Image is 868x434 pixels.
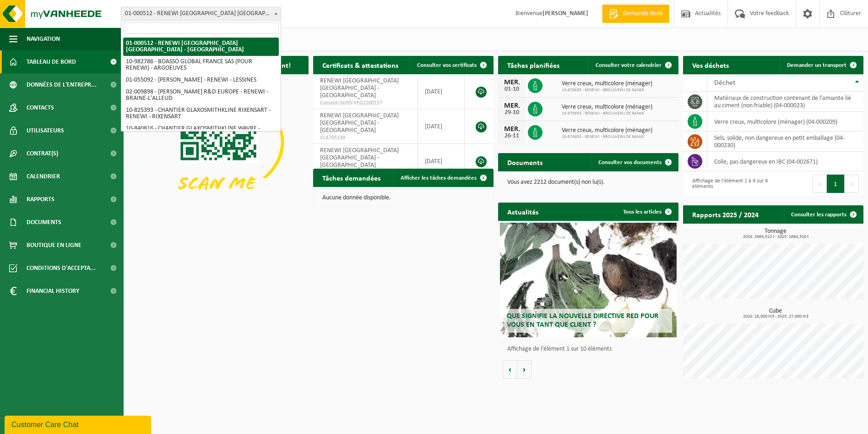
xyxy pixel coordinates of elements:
[707,112,863,132] td: verre creux, multicolore (ménager) (04-000209)
[128,74,309,210] img: Download de VHEPlus App
[707,92,863,112] td: matériaux de construction contenant de l'amiante lié au ciment (non friable) (04-000023)
[27,280,79,302] span: Financial History
[123,104,279,123] li: 10-825393 - CHANTIER GLAXOSMITHKLINE RIXENSART - RENEWI - RIXENSART
[588,56,678,74] a: Consulter votre calendrier
[562,104,652,111] span: Verre creux, multicolore (ménager)
[313,56,407,74] h2: Certificats & attestations
[121,7,281,20] span: 01-000512 - RENEWI BELGIUM NV - LOMMEL
[418,74,465,109] td: [DATE]
[780,56,863,74] a: Demander un transport
[683,205,768,223] h2: Rapports 2025 / 2024
[121,7,281,21] span: 01-000512 - RENEWI BELGIUM NV - LOMMEL
[418,109,465,144] td: [DATE]
[845,175,859,193] button: Next
[27,50,76,73] span: Tableau de bord
[596,62,662,68] span: Consulter votre calendrier
[322,195,484,201] p: Aucune donnée disponible.
[313,169,390,187] h2: Tâches demandées
[507,313,658,329] span: Que signifie la nouvelle directive RED pour vous en tant que client ?
[503,133,521,139] div: 26-11
[562,134,652,140] span: 10-876655 - RENEWI - BROUWERIJ DE RANKE
[562,111,652,116] span: 10-876655 - RENEWI - BROUWERIJ DE RANKE
[27,234,81,257] span: Boutique en ligne
[503,86,521,93] div: 01-10
[707,132,863,152] td: sels, solide, non dangereux en petit emballage (04-000230)
[27,119,64,142] span: Utilisateurs
[27,142,58,165] span: Contrat(s)
[688,228,863,239] h3: Tonnage
[320,134,411,142] span: VLA705139
[517,360,532,379] button: Volgende
[123,123,279,141] li: 10-840816 - CHANTIER GLAXOSMITHKLINE WAVRE - RENEWI - WAVRE
[542,10,588,17] strong: [PERSON_NAME]
[688,174,769,194] div: Affichage de l'élément 1 à 4 sur 4 éléments
[507,179,669,186] p: Vous avez 2212 document(s) non lu(s).
[714,79,735,87] span: Déchet
[401,175,477,181] span: Afficher les tâches demandées
[27,27,60,50] span: Navigation
[417,62,477,68] span: Consulter vos certificats
[27,257,96,280] span: Conditions d'accepta...
[591,153,678,171] a: Consulter vos documents
[410,56,493,74] a: Consulter vos certificats
[27,188,54,211] span: Rapports
[503,110,521,116] div: 29-10
[500,223,677,337] a: Que signifie la nouvelle directive RED pour vous en tant que client ?
[784,205,863,224] a: Consulter les rapports
[320,77,399,99] span: RENEWI [GEOGRAPHIC_DATA] [GEOGRAPHIC_DATA] - [GEOGRAPHIC_DATA]
[707,152,863,171] td: colle, pas dangereux en IBC (04-002671)
[498,153,552,171] h2: Documents
[562,127,652,134] span: Verre creux, multicolore (ménager)
[562,88,652,93] span: 10-876655 - RENEWI - BROUWERIJ DE RANKE
[503,360,517,379] button: Vorige
[5,414,153,434] iframe: chat widget
[418,144,465,179] td: [DATE]
[123,86,279,104] li: 02-009898 - [PERSON_NAME] R&D EUROPE - RENEWI - BRAINE-L'ALLEUD
[123,74,279,86] li: 01-055092 - [PERSON_NAME] - RENEWI - LESSINES
[320,99,411,107] span: Consent-SelfD-VEG2200157
[812,175,827,193] button: Previous
[688,235,863,239] span: 2024: 2664,512 t - 2025: 1684,318 t
[27,165,60,188] span: Calendrier
[503,79,521,86] div: MER.
[598,159,662,165] span: Consulter vos documents
[27,73,97,96] span: Données de l'entrepr...
[123,56,279,74] li: 10-982786 - BOASSO GLOBAL FRANCE SAS (POUR RENEWI) - ARGOEUVES
[621,9,665,18] span: Demande devis
[616,203,678,221] a: Tous les articles
[320,112,399,134] span: RENEWI [GEOGRAPHIC_DATA] [GEOGRAPHIC_DATA] - [GEOGRAPHIC_DATA]
[503,102,521,110] div: MER.
[27,211,61,234] span: Documents
[498,203,548,220] h2: Actualités
[393,169,493,187] a: Afficher les tâches demandées
[27,96,54,119] span: Contacts
[503,126,521,133] div: MER.
[827,175,845,193] button: 1
[688,314,863,319] span: 2024: 18,000 m3 - 2025: 27,000 m3
[507,346,674,352] p: Affichage de l'élément 1 sur 10 éléments
[683,56,738,74] h2: Vos déchets
[498,56,569,74] h2: Tâches planifiées
[688,308,863,319] h3: Cube
[123,38,279,56] li: 01-000512 - RENEWI [GEOGRAPHIC_DATA] [GEOGRAPHIC_DATA] - [GEOGRAPHIC_DATA]
[562,80,652,88] span: Verre creux, multicolore (ménager)
[320,147,399,169] span: RENEWI [GEOGRAPHIC_DATA] [GEOGRAPHIC_DATA] - [GEOGRAPHIC_DATA]
[602,5,669,23] a: Demande devis
[787,62,846,68] span: Demander un transport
